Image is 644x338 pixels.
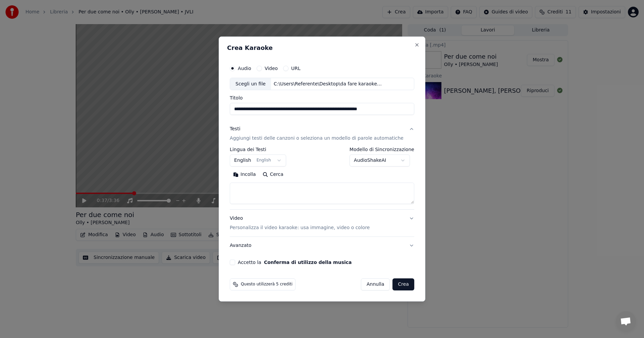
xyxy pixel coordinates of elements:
[230,215,370,231] div: Video
[238,66,251,71] label: Audio
[350,147,414,152] label: Modello di Sincronizzazione
[238,260,352,265] label: Accetto la
[291,66,301,71] label: URL
[230,126,240,133] div: Testi
[230,121,414,147] button: TestiAggiungi testi delle canzoni o seleziona un modello di parole automatiche
[271,81,385,87] div: C:\Users\Referente\Desktop\da fare karaoke\ANNALISA - Mon Amour ([PERSON_NAME], [PERSON_NAME], [P...
[230,147,286,152] label: Lingua dei Testi
[227,45,417,51] h2: Crea Karaoke
[265,66,278,71] label: Video
[230,78,271,90] div: Scegli un file
[230,96,414,100] label: Titolo
[230,147,414,210] div: TestiAggiungi testi delle canzoni o seleziona un modello di parole automatiche
[230,135,404,142] p: Aggiungi testi delle canzoni o seleziona un modello di parole automatiche
[241,282,292,287] span: Questo utilizzerà 5 crediti
[259,170,287,180] button: Cerca
[361,278,390,290] button: Annulla
[230,170,259,180] button: Incolla
[393,278,414,290] button: Crea
[264,260,352,265] button: Accetto la
[230,237,414,254] button: Avanzato
[230,210,414,237] button: VideoPersonalizza il video karaoke: usa immagine, video o colore
[230,224,370,231] p: Personalizza il video karaoke: usa immagine, video o colore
